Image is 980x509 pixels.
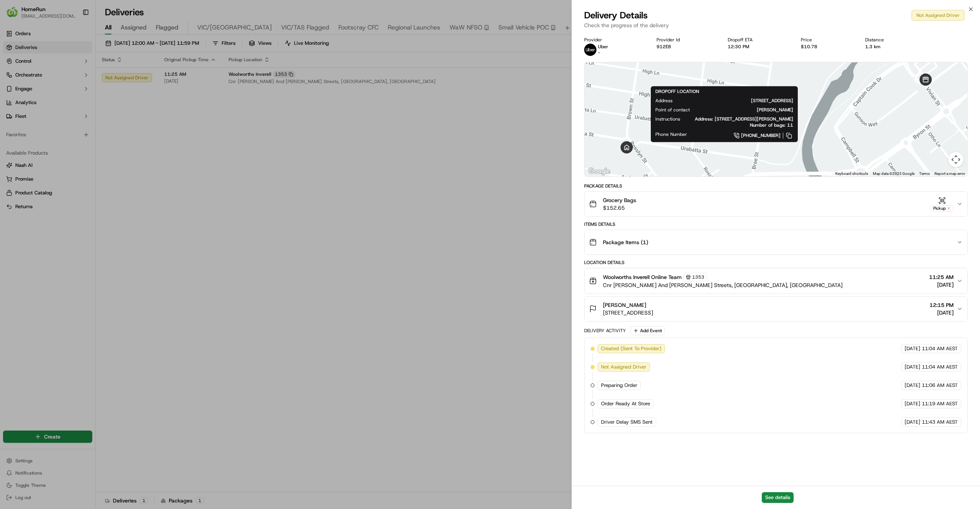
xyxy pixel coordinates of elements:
span: API Documentation [72,171,123,179]
button: Map camera controls [948,152,964,167]
img: 1736555255976-a54dd68f-1ca7-489b-9aae-adbdc363a1c4 [15,140,21,146]
span: 11:04 AM AEST [922,345,958,352]
button: 912E8 [657,44,671,50]
span: [PERSON_NAME] [702,107,793,113]
button: Package Items (1) [585,230,967,254]
span: Address [655,98,673,104]
p: Welcome 👋 [8,31,139,43]
span: [DATE] [905,364,920,370]
div: Dropoff ETA [728,37,788,43]
span: Address: [STREET_ADDRESS][PERSON_NAME] Number of bags: 11 [693,116,793,128]
span: Instructions [655,116,680,122]
img: uber-new-logo.jpeg [584,44,596,56]
a: Open this area in Google Maps (opens a new window) [586,166,612,176]
span: - [598,50,600,56]
span: Preparing Order [601,382,637,389]
span: 11:43 AM AEST [922,419,958,426]
img: Brigitte Vinadas [8,132,20,145]
span: DROPOFF LOCATION [655,88,699,95]
span: [PERSON_NAME] [24,140,62,146]
span: [PERSON_NAME] [24,119,62,125]
img: 4281594248423_2fcf9dad9f2a874258b8_72.png [16,73,30,87]
span: Created (Sent To Provider) [601,345,661,352]
span: 11:25 AM [929,273,954,281]
a: Report a map error [934,171,965,176]
div: 1.3 km [865,44,920,50]
span: Map data ©2025 Google [873,171,915,176]
button: Keyboard shortcuts [835,171,868,176]
span: Package Items ( 1 ) [603,238,648,246]
button: Start new chat [130,76,139,85]
div: Start new chat [34,73,126,81]
span: • [64,140,66,146]
span: Phone Number [655,131,687,137]
span: • [64,119,66,125]
span: Cnr [PERSON_NAME] And [PERSON_NAME] Streets, [GEOGRAPHIC_DATA], [GEOGRAPHIC_DATA] [603,281,843,289]
span: [PHONE_NUMBER] [741,132,781,139]
p: Check the progress of the delivery [584,21,968,29]
span: 11:06 AM AEST [922,382,958,389]
div: 12:30 PM [728,44,788,50]
a: Powered byPylon [54,190,93,196]
span: [STREET_ADDRESS] [603,309,653,316]
span: Pylon [76,190,93,196]
span: Grocery Bags [603,196,636,204]
span: 1353 [692,274,704,280]
span: $152.65 [603,204,636,212]
button: See details [762,492,794,503]
div: Package Details [584,183,968,189]
span: 11:19 AM AEST [922,400,958,407]
span: [DATE] [905,400,920,407]
button: Grocery Bags$152.65Pickup [585,192,967,216]
span: [DATE] [929,309,954,316]
button: Pickup [931,197,954,212]
span: Not Assigned Driver [601,364,647,370]
span: [DATE] [929,281,954,289]
div: Distance [865,37,920,43]
span: [STREET_ADDRESS] [685,98,793,104]
div: Provider Id [657,37,715,43]
div: Price [801,37,853,43]
a: 📗Knowledge Base [5,168,62,182]
span: Point of contact [655,107,690,113]
input: Got a question? Start typing here... [20,50,138,58]
button: Woolworths Inverell Online Team1353Cnr [PERSON_NAME] And [PERSON_NAME] Streets, [GEOGRAPHIC_DATA]... [585,268,967,294]
span: 11:04 AM AEST [922,364,958,370]
span: [DATE] [905,419,920,426]
div: Provider [584,37,644,43]
a: [PHONE_NUMBER] [699,131,793,140]
span: Delivery Details [584,9,648,21]
div: Items Details [584,221,968,227]
span: [DATE] [905,382,920,389]
div: 💻 [65,172,71,178]
span: Woolworths Inverell Online Team [603,273,682,281]
span: Driver Delay SMS Sent [601,419,653,426]
a: Terms (opens in new tab) [919,171,930,176]
img: Nash [8,8,23,23]
div: Pickup [931,205,954,212]
img: 1736555255976-a54dd68f-1ca7-489b-9aae-adbdc363a1c4 [8,73,21,87]
span: [DATE] [68,140,83,146]
img: Google [586,166,612,176]
div: Location Details [584,259,968,266]
div: 📗 [8,172,14,178]
button: Add Event [630,326,665,335]
div: Delivery Activity [584,328,626,334]
span: [DATE] [905,345,920,352]
div: $10.78 [801,44,853,50]
button: [PERSON_NAME][STREET_ADDRESS]12:15 PM[DATE] [585,297,967,321]
button: See all [119,98,139,108]
span: 12:15 PM [929,301,954,309]
div: We're available if you need us! [34,81,105,87]
span: [DATE] [68,119,83,125]
span: Knowledge Base [15,171,59,179]
span: [PERSON_NAME] [603,301,646,309]
img: Eric Leung [8,112,20,124]
p: Uber [598,44,608,50]
a: 💻API Documentation [62,168,126,182]
div: Past conversations [8,100,51,106]
span: Order Ready At Store [601,400,650,407]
